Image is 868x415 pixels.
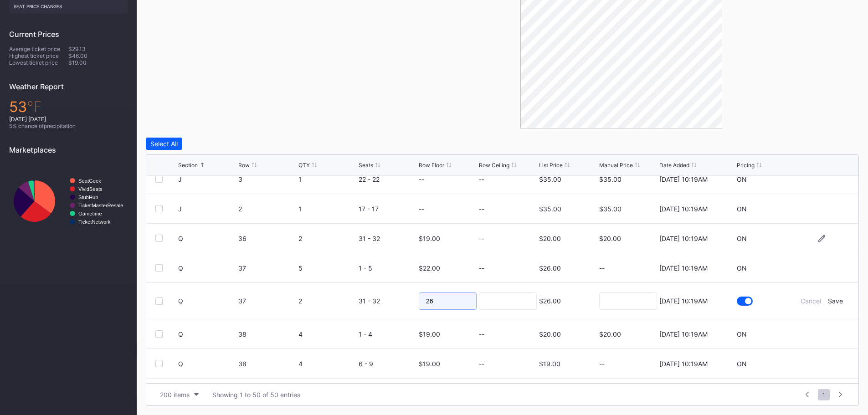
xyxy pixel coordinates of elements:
div: 37 [238,264,296,272]
div: Average ticket price [9,46,68,52]
div: Pricing [737,162,755,169]
div: 6 - 9 [359,360,416,368]
div: Q [178,297,236,305]
div: ON [737,330,747,338]
div: Q [178,330,236,338]
div: [DATE] 10:19AM [659,297,708,305]
div: 17 - 17 [359,205,416,213]
div: $20.00 [599,330,657,338]
div: 53 [9,98,128,116]
div: -- [479,235,484,242]
div: -- [599,360,657,368]
div: 4 [298,330,356,338]
div: $35.00 [599,175,657,183]
div: $26.00 [539,264,561,272]
span: ℉ [27,98,42,116]
text: VividSeats [78,186,103,192]
div: $35.00 [599,205,657,213]
div: Manual Price [599,162,633,169]
div: Save [828,297,843,305]
div: Showing 1 to 50 of 50 entries [212,391,300,399]
div: 38 [238,330,296,338]
text: StubHub [78,195,98,200]
div: Q [178,360,236,368]
text: TicketMasterResale [78,203,123,208]
div: $29.13 [68,46,128,52]
div: $19.00 [419,360,440,368]
div: $20.00 [539,330,561,338]
div: [DATE] 10:19AM [659,330,708,338]
div: 2 [298,235,356,242]
div: -- [479,205,484,213]
div: $26.00 [539,297,561,305]
div: Seats [359,162,373,169]
div: Row [238,162,250,169]
div: -- [479,360,484,368]
div: $20.00 [539,235,561,242]
span: 1 [818,389,830,400]
div: [DATE] 10:19AM [659,360,708,368]
text: Gametime [78,211,102,216]
div: 2 [298,297,356,305]
div: List Price [539,162,563,169]
div: J [178,175,236,183]
button: 200 items [155,389,203,401]
div: 5 [298,264,356,272]
div: [DATE] 10:19AM [659,264,708,272]
div: [DATE] 10:19AM [659,235,708,242]
div: 38 [238,360,296,368]
div: [DATE] 10:19AM [659,205,708,213]
div: ON [737,205,747,213]
div: 1 [298,205,356,213]
div: $19.00 [68,59,128,66]
div: Lowest ticket price [9,59,68,66]
div: -- [419,175,424,183]
div: $19.00 [419,330,440,338]
div: Cancel [801,297,821,305]
div: $35.00 [539,205,561,213]
div: Row Floor [419,162,444,169]
div: 1 - 5 [359,264,416,272]
button: Select All [146,138,182,150]
div: ON [737,360,747,368]
div: ON [737,175,747,183]
div: Marketplaces [9,145,128,154]
div: 37 [238,297,296,305]
div: $35.00 [539,175,561,183]
div: Date Added [659,162,689,169]
div: $19.00 [539,360,560,368]
div: Highest ticket price [9,52,68,59]
div: 3 [238,175,296,183]
div: Select All [150,140,178,148]
text: SeatGeek [78,178,101,184]
div: 31 - 32 [359,235,416,242]
div: -- [479,264,484,272]
div: $20.00 [599,235,657,242]
div: 200 items [160,391,190,399]
div: Weather Report [9,82,128,91]
div: 31 - 32 [359,297,416,305]
div: Current Prices [9,30,128,39]
div: 5 % chance of precipitation [9,123,128,129]
div: -- [599,264,657,272]
div: Row Ceiling [479,162,509,169]
div: [DATE] [DATE] [9,116,128,123]
div: 36 [238,235,296,242]
div: Q [178,264,236,272]
div: 2 [238,205,296,213]
svg: Chart title [9,161,128,241]
div: -- [479,330,484,338]
div: 1 [298,175,356,183]
div: 1 - 4 [359,330,416,338]
text: TicketNetwork [78,219,111,225]
div: 4 [298,360,356,368]
div: -- [419,205,424,213]
div: [DATE] 10:19AM [659,175,708,183]
div: Q [178,235,236,242]
div: Section [178,162,198,169]
div: J [178,205,236,213]
div: $19.00 [419,235,440,242]
div: $22.00 [419,264,440,272]
div: -- [479,175,484,183]
div: QTY [298,162,310,169]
